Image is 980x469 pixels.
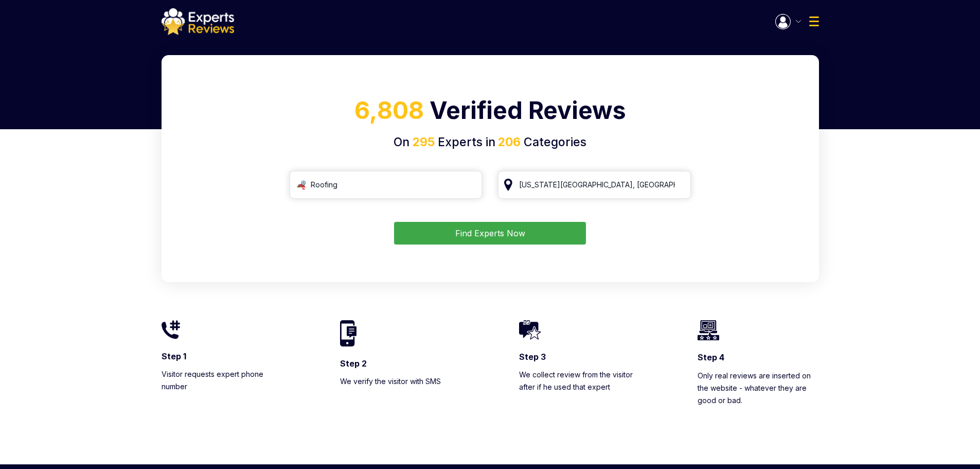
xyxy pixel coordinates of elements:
[698,320,719,340] img: homeIcon4
[698,370,819,407] p: Only real reviews are inserted on the website - whatever they are good or bad.
[162,368,283,393] p: Visitor requests expert phone number
[290,171,483,199] input: Search Category
[495,135,521,149] span: 206
[340,375,461,388] p: We verify the visitor with SMS
[809,16,819,26] img: Menu Icon
[698,352,819,363] h3: Step 4
[174,93,807,133] h1: Verified Reviews
[354,96,424,125] span: 6,808
[162,8,234,35] img: logo
[498,171,691,199] input: Your City
[162,320,180,339] img: homeIcon1
[394,222,586,245] button: Find Experts Now
[162,351,283,362] h3: Step 1
[519,369,640,393] p: We collect review from the visitor after if he used that expert
[174,133,807,151] h4: On Experts in Categories
[519,351,640,362] h3: Step 3
[519,320,541,340] img: homeIcon3
[413,135,435,149] span: 295
[340,358,461,369] h3: Step 2
[775,14,791,29] img: Menu Icon
[796,20,801,23] img: Menu Icon
[340,320,357,346] img: homeIcon2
